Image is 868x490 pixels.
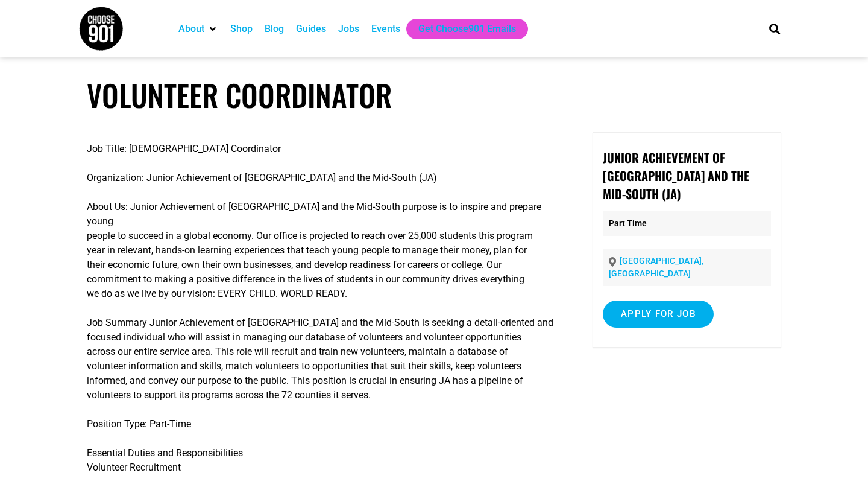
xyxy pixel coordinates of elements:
[87,142,558,156] p: Job Title: [DEMOGRAPHIC_DATA] Coordinator
[765,19,785,39] div: Search
[178,22,204,36] a: About
[87,200,558,301] p: About Us: Junior Achievement of [GEOGRAPHIC_DATA] and the Mid-South purpose is to inspire and pre...
[338,22,359,36] a: Jobs
[87,446,558,475] p: Essential Duties and Responsibilities Volunteer Recruitment
[87,171,558,185] p: Organization: Junior Achievement of [GEOGRAPHIC_DATA] and the Mid-South (JA)
[265,22,284,36] a: Blog
[296,22,326,36] a: Guides
[87,316,558,402] p: Job Summary Junior Achievement of [GEOGRAPHIC_DATA] and the Mid-South is seeking a detail-oriente...
[230,22,253,36] a: Shop
[87,417,558,431] p: Position Type: Part-Time
[172,19,749,39] nav: Main nav
[172,19,224,39] div: About
[371,22,400,36] a: Events
[603,301,714,328] input: Apply for job
[603,211,771,236] p: Part Time
[87,77,781,113] h1: Volunteer Coordinator
[603,148,749,203] strong: Junior Achievement of [GEOGRAPHIC_DATA] and the Mid-South (JA)
[609,256,703,278] a: [GEOGRAPHIC_DATA], [GEOGRAPHIC_DATA]
[418,22,516,36] a: Get Choose901 Emails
